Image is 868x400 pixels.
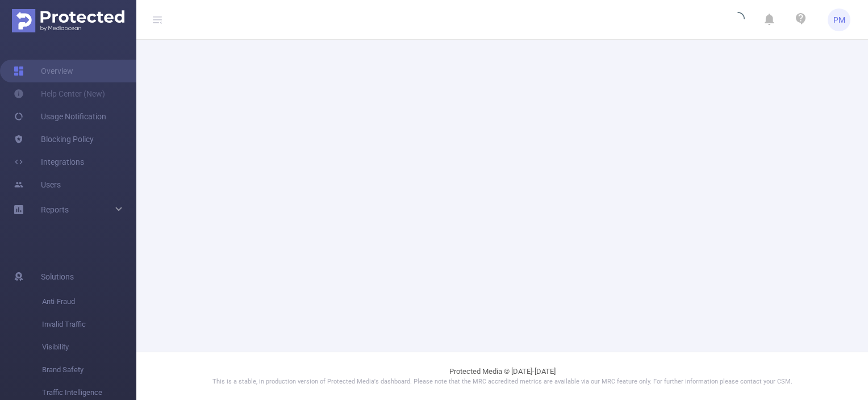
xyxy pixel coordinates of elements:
a: Integrations [14,151,84,173]
span: Visibility [42,336,136,359]
i: icon: loading [731,12,745,28]
span: Anti-Fraud [42,290,136,313]
span: Solutions [41,265,74,288]
span: Brand Safety [42,359,136,381]
span: PM [833,9,845,31]
span: Invalid Traffic [42,313,136,336]
footer: Protected Media © [DATE]-[DATE] [136,352,868,400]
a: Users [14,173,61,196]
a: Blocking Policy [14,128,94,151]
a: Reports [41,198,69,221]
p: This is a stable, in production version of Protected Media's dashboard. Please note that the MRC ... [165,377,840,387]
span: Reports [41,205,69,214]
img: Protected Media [12,9,124,32]
a: Overview [14,60,73,82]
a: Usage Notification [14,105,106,128]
